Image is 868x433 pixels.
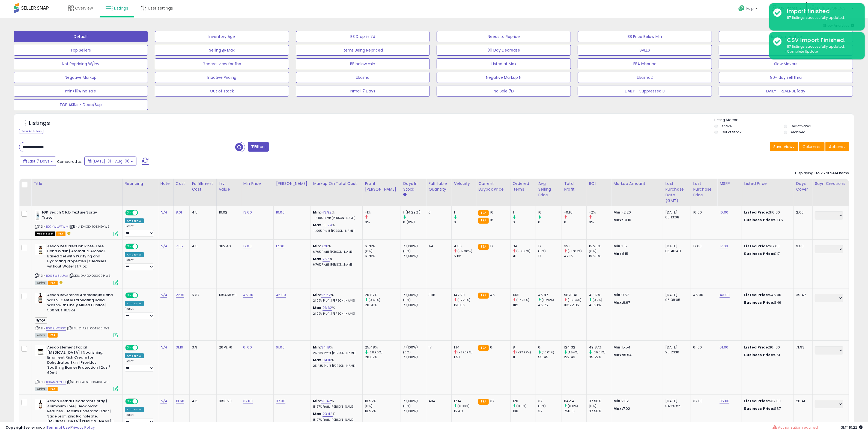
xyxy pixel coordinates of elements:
[243,181,271,187] div: Min Price
[719,72,853,83] button: 90+ day sell thru
[746,6,754,11] span: Help
[243,345,252,350] a: 61.00
[564,210,586,215] div: -0.16
[403,345,426,350] div: 7 (100%)
[744,251,789,256] div: $17
[454,181,474,187] div: Velocity
[219,181,239,192] div: Inv. value
[428,293,447,297] div: 3118
[160,292,167,298] a: N/A
[589,210,611,215] div: -2%
[14,72,148,83] button: Negative Markup
[365,244,401,249] div: 6.76%
[160,181,171,187] div: Note
[458,249,472,253] small: (-17.06%)
[478,210,488,216] small: FBA
[276,181,308,187] div: [PERSON_NAME]
[516,249,530,253] small: (-17.07%)
[219,293,237,297] div: 135468.59
[403,249,411,253] small: (0%)
[796,181,810,192] div: Days Cover
[564,293,586,297] div: 9870.41
[313,222,323,228] b: Max:
[589,293,611,297] div: 41.97%
[613,251,659,256] p: 1.15
[160,345,167,350] a: N/A
[35,210,41,221] img: 31W0TAAZqAL._SL40_.jpg
[719,86,853,97] button: DAILY - REVENUE 1day
[46,380,66,384] a: B01ANZDYHC
[48,333,58,338] span: FBA
[693,293,713,297] div: 46.00
[403,254,426,258] div: 7 (100%)
[613,210,622,215] strong: Min:
[454,220,476,225] div: 0
[490,217,493,222] span: 16
[578,72,712,83] button: Ukasha2
[20,157,56,166] button: Last 7 Days
[744,218,789,222] div: $13.6
[719,31,853,42] button: Non Competitive
[513,254,536,258] div: 41
[744,345,769,350] b: Listed Price:
[35,333,47,338] span: All listings currently available for purchase on Amazon
[19,129,43,134] div: Clear All Filters
[403,192,406,197] small: Days In Stock.
[589,254,611,258] div: 15.23%
[46,273,68,278] a: B008W5UUAA
[42,210,108,221] b: IGK Beach Club Texture Spray Travel
[35,231,55,236] span: All listings that are currently out of stock and unavailable for purchase on Amazon
[516,298,529,302] small: (-7.28%)
[137,244,146,249] span: OFF
[313,345,358,355] div: %
[437,31,571,42] button: Needs to Reprice
[613,181,661,187] div: Markup Amount
[403,220,426,225] div: 0 (0%)
[296,86,430,97] button: Ismail 7 Days
[48,281,58,285] span: FBA
[578,31,712,42] button: BB Price Below Min
[243,398,253,404] a: 37.00
[313,256,323,261] b: Max:
[219,345,237,350] div: 2679.76
[365,249,372,253] small: (0%)
[35,317,47,324] span: TOP
[29,119,50,127] h5: Listings
[313,312,358,316] p: 21.02% Profit [PERSON_NAME]
[155,58,289,69] button: Generel view for fba
[14,31,148,42] button: Default
[58,280,63,284] i: hazardous material
[454,210,476,215] div: 1
[613,210,659,215] p: -2.20
[403,181,424,192] div: Days In Stock
[720,243,728,249] a: 17.00
[46,224,68,229] a: B074WLWFWM
[35,244,46,255] img: 31qwUK-6uVL._SL40_.jpg
[589,249,596,253] small: (0%)
[783,15,861,20] div: 87 listings successfully updated.
[513,293,536,297] div: 1031
[721,130,741,134] label: Out of Stock
[454,303,476,308] div: 158.86
[176,243,183,249] a: 7.55
[276,210,285,215] a: 16.00
[568,249,582,253] small: (-17.07%)
[490,210,493,215] span: 16
[296,58,430,69] button: BB below min
[155,31,289,42] button: Inventory Age
[437,58,571,69] button: Listed at Max
[665,181,688,204] div: Last Purchase Date (GMT)
[693,244,713,249] div: 17.00
[243,210,252,215] a: 13.60
[542,298,554,302] small: (0.26%)
[192,293,212,297] div: 5.37
[125,224,154,237] div: Preset:
[437,86,571,97] button: No Sale 7D
[744,217,774,222] b: Business Price:
[160,398,167,404] a: N/A
[613,251,623,256] strong: Max:
[578,58,712,69] button: FBA Inbound
[428,345,447,350] div: 17
[126,293,133,298] span: ON
[296,72,430,83] button: Ukasha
